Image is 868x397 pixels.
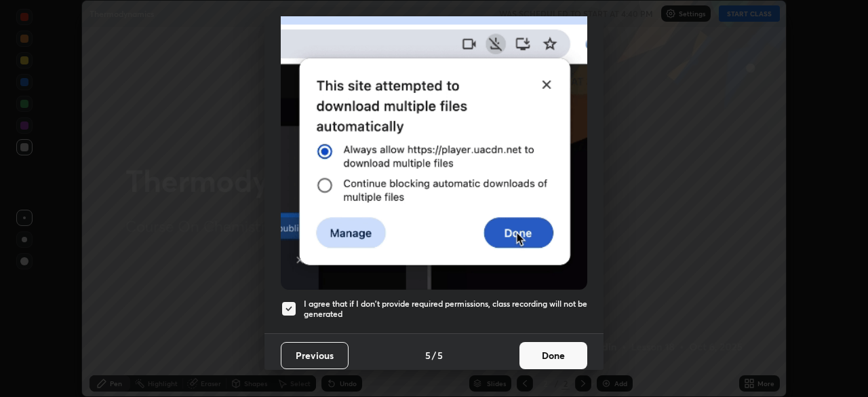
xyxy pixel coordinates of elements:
[304,299,587,320] h5: I agree that if I don't provide required permissions, class recording will not be generated
[425,348,431,362] h4: 5
[519,342,587,369] button: Done
[437,348,443,362] h4: 5
[281,342,349,369] button: Previous
[432,348,436,362] h4: /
